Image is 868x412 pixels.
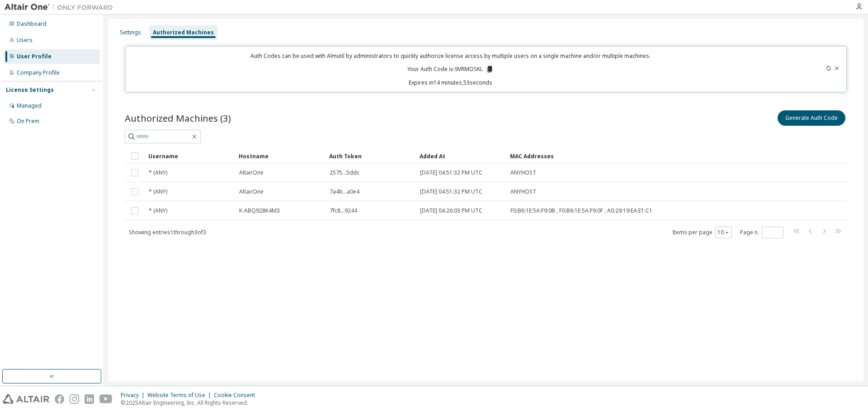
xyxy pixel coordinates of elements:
div: Users [17,37,33,44]
img: linkedin.svg [85,394,94,404]
span: AltairOne [239,169,264,176]
span: Showing entries 1 through 3 of 3 [129,228,206,236]
div: Hostname [239,149,322,163]
div: Managed [17,102,42,109]
span: [DATE] 04:26:03 PM UTC [420,207,482,214]
span: Page n. [740,227,783,238]
span: AltairOne [239,188,264,195]
p: Expires in 14 minutes, 53 seconds [131,79,770,86]
span: Items per page [672,227,732,238]
span: 7fc8...9244 [330,207,357,214]
img: instagram.svg [70,394,79,404]
p: Your Auth Code is: 9VRMOSKL [407,65,494,73]
div: Company Profile [17,69,60,76]
div: Settings [120,29,141,36]
div: Dashboard [17,20,47,28]
span: * (ANY) [149,169,167,176]
p: © 2025 Altair Engineering, Inc. All Rights Reserved. [121,399,260,407]
div: License Settings [6,86,54,94]
img: facebook.svg [55,394,64,404]
span: [DATE] 04:51:32 PM UTC [420,188,482,195]
div: Cookie Consent [214,392,260,399]
img: altair_logo.svg [3,394,49,404]
div: MAC Addresses [510,149,752,163]
span: 7a4b...a0e4 [330,188,359,195]
span: F0:B6:1E:5A:F9:0B , F0:B6:1E:5A:F9:0F , A0:29:19:EA:E1:C1 [510,207,652,214]
span: Authorized Machines (3) [125,112,231,124]
button: 10 [717,229,730,236]
span: ANYHOST [510,188,536,195]
span: * (ANY) [149,188,167,195]
div: On Prem [17,118,39,125]
div: User Profile [17,53,52,60]
div: Privacy [121,392,147,399]
span: ANYHOST [510,169,536,176]
span: K-ABQ928K4M3 [239,207,280,214]
div: Added At [420,149,503,163]
div: Auth Token [329,149,412,163]
img: youtube.svg [99,394,113,404]
span: [DATE] 04:51:32 PM UTC [420,169,482,176]
div: Website Terms of Use [147,392,214,399]
button: Generate Auth Code [778,110,845,126]
img: Altair One [5,3,118,12]
span: * (ANY) [149,207,167,214]
div: Authorized Machines [153,29,214,36]
p: Auth Codes can be used with Almutil by administrators to quickly authorize license access by mult... [131,52,770,60]
span: 2575...5ddc [330,169,359,176]
div: Username [148,149,231,163]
